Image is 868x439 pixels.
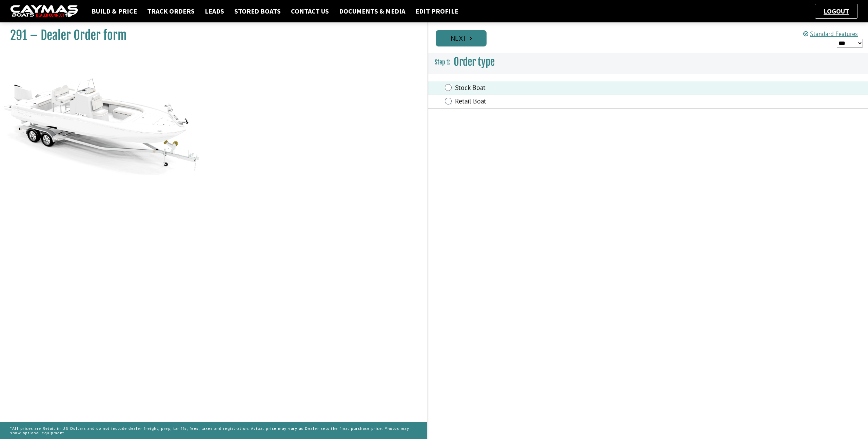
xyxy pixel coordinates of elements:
[88,7,140,16] a: Build & Price
[10,423,417,438] p: *All prices are Retail in US Dollars and do not include dealer freight, prep, tariffs, fees, taxe...
[288,7,332,16] a: Contact Us
[144,7,198,16] a: Track Orders
[803,30,858,38] a: Standard Features
[10,28,410,43] h1: 291 – Dealer Order form
[336,7,409,16] a: Documents & Media
[231,7,284,16] a: Stored Boats
[428,50,868,75] h3: Order type
[436,30,487,46] a: Next
[201,7,228,16] a: Leads
[455,97,703,107] label: Retail Boat
[455,83,703,93] label: Stock Boat
[10,5,78,18] img: caymas-dealer-connect-2ed40d3bc7270c1d8d7ffb4b79bf05adc795679939227970def78ec6f6c03838.gif
[412,7,462,16] a: Edit Profile
[434,29,868,46] ul: Pagination
[820,7,852,15] a: Logout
